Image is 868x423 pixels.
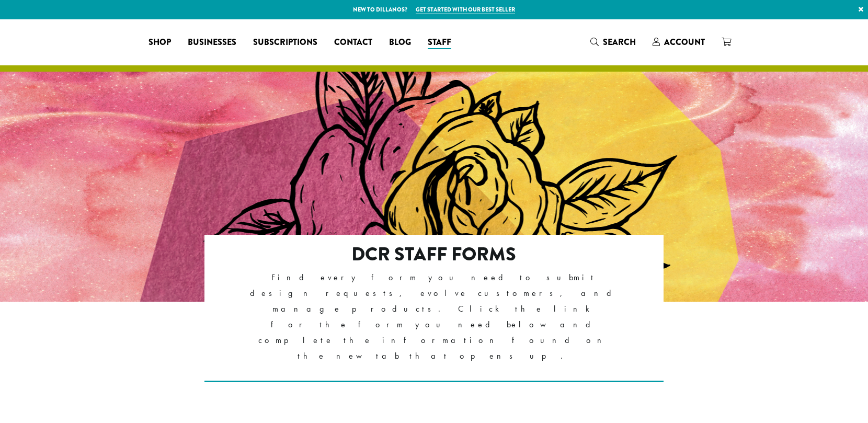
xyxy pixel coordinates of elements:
span: Account [664,36,705,48]
h2: DCR Staff Forms [250,243,619,266]
span: Search [603,36,636,48]
span: Shop [149,36,171,49]
a: Staff [419,34,460,51]
p: Find every form you need to submit design requests, evolve customers, and manage products. Click ... [250,270,619,364]
span: Blog [389,36,411,49]
a: Get started with our best seller [416,5,515,14]
span: Staff [428,36,451,49]
a: Search [582,33,644,51]
span: Businesses [188,36,236,49]
a: Shop [140,34,179,51]
span: Subscriptions [253,36,317,49]
span: Contact [334,36,372,49]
